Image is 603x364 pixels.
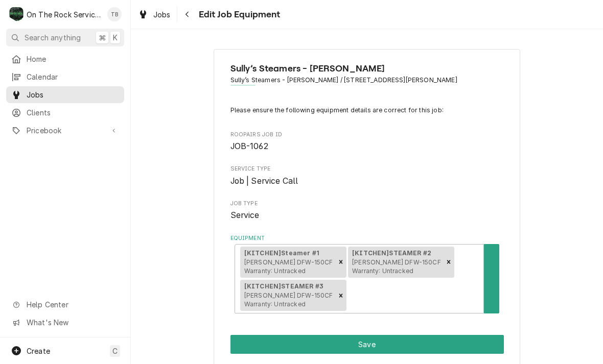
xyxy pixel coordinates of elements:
span: Edit Job Equipment [196,8,281,21]
a: Jobs [6,86,124,103]
span: Calendar [27,71,119,82]
div: Remove [object Object] [335,247,346,278]
div: Todd Brady's Avatar [107,7,122,21]
div: Job Type [230,200,504,222]
span: Roopairs Job ID [230,140,504,153]
span: [PERSON_NAME] DFW-150CF Warranty: Untracked [244,258,333,275]
div: Job Equipment Summary [230,106,504,313]
div: Service Type [230,165,504,187]
button: Search anything⌘K [6,29,124,46]
label: Equipment [230,234,504,242]
span: C [112,346,118,356]
strong: [KITCHEN] STEAMER #3 [244,282,323,290]
div: On The Rock Services [27,9,102,20]
span: [PERSON_NAME] DFW-150CF Warranty: Untracked [352,258,441,275]
span: Job Type [230,200,504,208]
strong: [KITCHEN] Steamer #1 [244,249,319,257]
p: Please ensure the following equipment details are correct for this job: [230,106,504,115]
div: TB [107,7,122,21]
a: Go to Help Center [6,296,124,313]
span: Help Center [27,299,118,310]
div: Button Group Row [230,335,504,354]
span: Home [27,54,119,64]
span: Service [230,210,260,220]
strong: [KITCHEN] STEAMER #2 [352,249,431,257]
div: Roopairs Job ID [230,131,504,153]
span: What's New [27,317,118,328]
span: Search anything [25,32,81,43]
span: [PERSON_NAME] DFW-150CF Warranty: Untracked [244,292,333,308]
span: ⌘ [99,32,106,43]
span: Job Type [230,209,504,222]
span: Clients [27,107,119,118]
div: Equipment [230,234,504,314]
span: Name [230,62,504,76]
div: Remove [object Object] [443,247,454,278]
div: Button Group [230,335,504,354]
button: Navigate back [179,6,196,22]
span: Jobs [27,89,119,100]
span: Create [27,347,50,355]
span: Pricebook [27,125,104,136]
div: O [9,7,24,21]
a: Jobs [134,6,175,23]
span: Job | Service Call [230,176,298,186]
span: Service Type [230,165,504,173]
div: Client Information [230,62,504,93]
span: Roopairs Job ID [230,131,504,139]
span: Address [230,76,504,85]
a: Clients [6,104,124,121]
span: Jobs [153,9,171,20]
a: Go to What's New [6,314,124,331]
a: Calendar [6,68,124,85]
div: On The Rock Services's Avatar [9,7,24,21]
span: K [113,32,118,43]
div: Remove [object Object] [335,280,346,311]
span: Service Type [230,175,504,187]
a: Home [6,51,124,67]
a: Go to Pricebook [6,122,124,139]
button: Save [230,335,504,354]
span: JOB-1062 [230,141,268,151]
button: Create New Equipment [484,244,499,313]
